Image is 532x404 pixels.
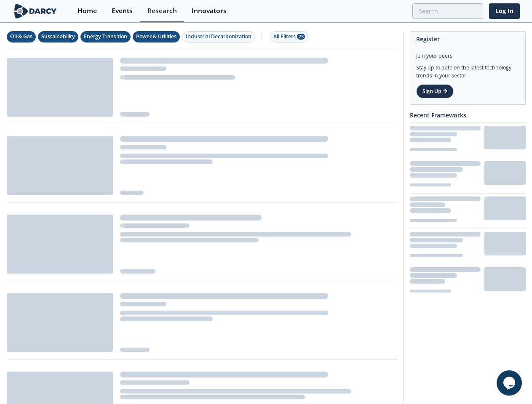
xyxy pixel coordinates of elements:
div: Recent Frameworks [410,108,526,122]
div: Register [416,32,519,46]
input: Advanced Search [412,3,483,19]
div: Power & Utilities [136,33,176,40]
div: Industrial Decarbonization [186,33,251,40]
a: Sign Up [416,84,454,98]
div: Sustainability [41,33,75,40]
div: All Filters [273,33,305,40]
div: Innovators [192,8,227,14]
button: Industrial Decarbonization [182,31,255,43]
div: Home [78,8,97,14]
img: logo-wide.svg [13,4,59,19]
div: Stay up to date on the latest technology trends in your sector. [416,60,519,80]
span: 23 [297,34,305,40]
button: Oil & Gas [7,31,36,43]
div: Research [147,8,177,14]
iframe: chat widget [497,370,524,396]
button: Energy Transition [80,31,131,43]
a: Log In [489,3,520,19]
div: Oil & Gas [10,33,32,40]
div: Join your peers [416,46,519,60]
div: Energy Transition [84,33,127,40]
button: All Filters 23 [270,31,308,43]
button: Sustainability [38,31,78,43]
button: Power & Utilities [133,31,180,43]
div: Events [112,8,133,14]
